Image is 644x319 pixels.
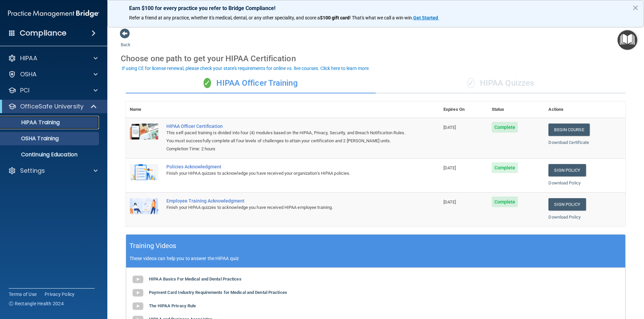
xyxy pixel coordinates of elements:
[8,102,97,110] a: OfficeSafe University
[166,204,406,212] div: Finish your HIPAA quizzes to acknowledge you have received HIPAA employee training.
[20,28,66,38] h4: Compliance
[413,15,438,20] strong: Get Started
[166,164,406,169] div: Policies Acknowledgment
[166,129,406,145] div: This self-paced training is divided into four (4) modules based on the HIPAA, Privacy, Security, ...
[131,300,145,313] img: gray_youtube_icon.38fcd6cc.png
[121,65,371,72] button: If using CE for license renewal, please check your state's requirements for online vs. live cours...
[544,101,626,118] th: Actions
[166,198,406,204] div: Employee Training Acknowledgment
[20,102,84,110] p: OfficeSafe University
[129,15,320,20] span: Refer a friend at any practice, whether it's medical, dental, or any other speciality, and score a
[129,240,176,252] h5: Training Videos
[376,73,626,93] div: HIPAA Quizzes
[45,291,75,298] a: Privacy Policy
[4,119,60,126] p: HIPAA Training
[204,78,211,88] span: ✓
[4,151,96,158] p: Continuing Education
[439,101,488,118] th: Expires On
[129,256,622,261] p: These videos can help you to answer the HIPAA quiz
[548,124,589,136] a: Begin Course
[632,2,639,13] button: Close
[122,66,370,71] div: If using CE for license renewal, please check your state's requirements for online vs. live cours...
[443,125,456,130] span: [DATE]
[548,180,581,185] a: Download Policy
[166,124,406,129] a: HIPAA Officer Certification
[618,30,637,50] button: Open Resource Center
[131,286,145,300] img: gray_youtube_icon.38fcd6cc.png
[4,135,59,142] p: OSHA Training
[20,167,45,175] p: Settings
[149,303,196,308] b: The HIPAA Privacy Rule
[492,162,518,173] span: Complete
[548,140,589,145] a: Download Certificate
[149,276,241,282] b: HIPAA Basics For Medical and Dental Practices
[350,15,413,20] span: ! That's what we call a win-win.
[492,196,518,207] span: Complete
[166,145,406,153] div: Completion Time: 2 hours
[9,300,64,307] span: Ⓒ Rectangle Health 2024
[9,291,37,298] a: Terms of Use
[8,7,99,20] img: PMB logo
[467,78,475,88] span: ✓
[492,122,518,133] span: Complete
[320,15,350,20] strong: $100 gift card
[149,290,287,295] b: Payment Card Industry Requirements for Medical and Dental Practices
[166,169,406,177] div: Finish your HIPAA quizzes to acknowledge you have received your organization’s HIPAA policies.
[131,273,145,286] img: gray_youtube_icon.38fcd6cc.png
[8,70,98,78] a: OSHA
[8,167,98,175] a: Settings
[8,86,98,94] a: PCI
[20,70,37,78] p: OSHA
[488,101,545,118] th: Status
[548,198,586,211] a: Sign Policy
[126,101,162,118] th: Name
[443,200,456,205] span: [DATE]
[20,54,37,62] p: HIPAA
[413,15,439,20] a: Get Started
[20,86,30,94] p: PCI
[126,73,376,93] div: HIPAA Officer Training
[443,165,456,170] span: [DATE]
[121,49,631,68] div: Choose one path to get your HIPAA Certification
[548,215,581,220] a: Download Policy
[129,5,622,11] p: Earn $100 for every practice you refer to Bridge Compliance!
[548,164,586,176] a: Sign Policy
[8,54,98,62] a: HIPAA
[121,34,130,47] a: Back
